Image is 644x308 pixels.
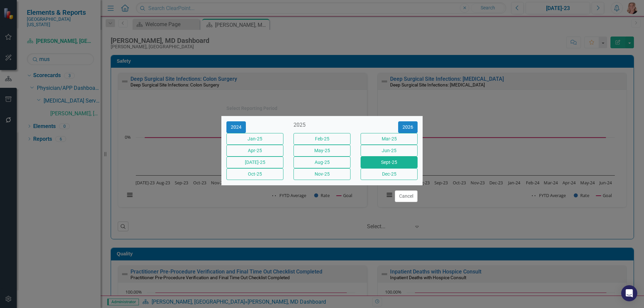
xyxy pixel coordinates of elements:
div: Open Intercom Messenger [621,285,637,301]
button: 2024 [226,121,246,133]
button: Apr-25 [226,145,283,157]
button: Jan-25 [226,133,283,145]
button: May-25 [293,145,351,157]
button: Oct-25 [226,168,283,180]
button: 2026 [398,121,418,133]
button: Mar-25 [361,133,418,145]
button: Dec-25 [361,168,418,180]
button: Nov-25 [293,168,351,180]
button: [DATE]-25 [226,157,283,168]
button: Cancel [395,190,418,202]
button: Aug-25 [293,157,351,168]
div: Select Reporting Period [226,106,277,111]
button: Jun-25 [361,145,418,157]
button: Feb-25 [293,133,351,145]
button: Sept-25 [361,157,418,168]
div: 2025 [293,121,351,129]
